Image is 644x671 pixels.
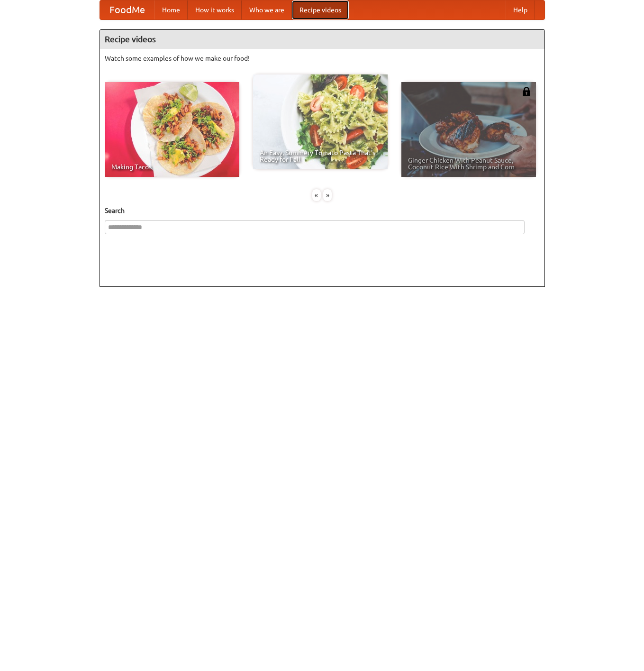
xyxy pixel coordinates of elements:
div: « [312,189,321,201]
p: Watch some examples of how we make our food! [105,54,540,63]
a: Recipe videos [292,0,349,19]
a: FoodMe [100,0,154,19]
h4: Recipe videos [100,30,544,49]
a: An Easy, Summery Tomato Pasta That's Ready for Fall [253,74,388,169]
a: Help [506,0,535,19]
a: Making Tacos [105,82,239,177]
h5: Search [105,206,540,215]
a: Who we are [242,0,292,19]
div: » [323,189,332,201]
span: An Easy, Summery Tomato Pasta That's Ready for Fall [260,149,381,163]
a: Home [154,0,188,19]
img: 483408.png [522,87,531,96]
a: How it works [188,0,242,19]
span: Making Tacos [111,164,233,170]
